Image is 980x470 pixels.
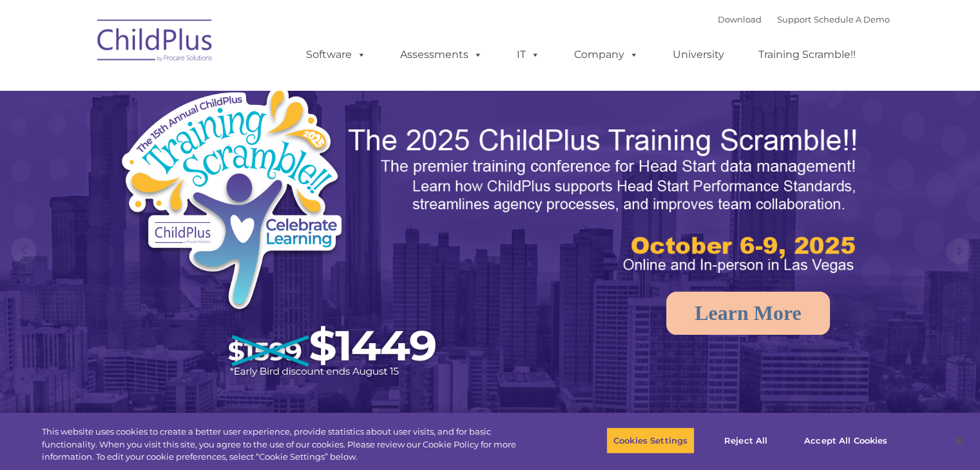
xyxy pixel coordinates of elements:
[706,427,786,454] button: Reject All
[91,10,220,75] img: ChildPlus by Procare Solutions
[718,14,762,24] a: Download
[660,42,737,68] a: University
[561,42,651,68] a: Company
[179,138,234,147] span: Phone number
[777,14,811,24] a: Support
[814,14,890,24] a: Schedule A Demo
[42,426,539,464] div: This website uses cookies to create a better user experience, provide statistics about user visit...
[745,42,869,68] a: Training Scramble!!
[945,426,974,455] button: Close
[666,292,830,335] a: Learn More
[179,85,218,95] span: Last name
[718,14,890,24] font: |
[606,427,695,454] button: Cookies Settings
[387,42,495,68] a: Assessments
[293,42,379,68] a: Software
[504,42,553,68] a: IT
[797,427,894,454] button: Accept All Cookies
